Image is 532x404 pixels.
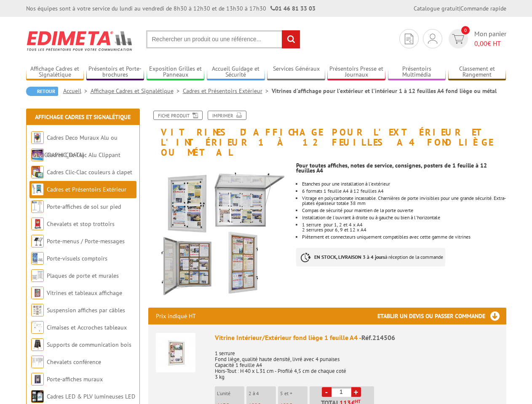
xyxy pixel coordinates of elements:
[446,29,506,48] a: devis rapide 0 Mon panier 0,00€ HT
[414,5,459,12] a: Catalogue gratuit
[452,34,464,44] img: devis rapide
[267,65,325,79] a: Services Généraux
[302,196,506,206] li: Vitrage en polycarbonate incassable. Charnières de porte invisibles pour une grande sécurité. Ext...
[31,287,44,299] img: Vitrines et tableaux affichage
[207,65,265,79] a: Accueil Guidage et Sécurité
[474,39,487,48] span: 0,00
[296,248,445,266] p: à réception de la commande
[388,65,446,79] a: Présentoirs Multimédia
[47,186,126,193] a: Cadres et Présentoirs Extérieur
[428,34,437,44] img: devis rapide
[31,166,44,178] img: Cadres Clic-Clac couleurs à clapet
[47,220,115,228] a: Chevalets et stop trottoirs
[26,4,315,13] div: Nos équipes sont à votre service du lundi au vendredi de 8h30 à 12h30 et de 13h30 à 17h30
[217,391,244,396] p: L'unité
[153,111,203,120] a: Fiche produit
[47,255,107,262] a: Porte-visuels comptoirs
[147,65,205,79] a: Exposition Grilles et Panneaux
[314,254,385,260] strong: EN STOCK, LIVRAISON 3 à 4 jours
[361,333,395,342] span: Réf.214506
[156,333,195,372] img: Vitrine Intérieur/Extérieur fond liège 1 feuille A4
[302,234,506,239] li: Piètement et connecteurs uniquement compatibles avec cette gamme de vitrines
[405,34,413,44] img: devis rapide
[146,30,300,48] input: Rechercher un produit ou une référence...
[31,321,44,334] img: Cimaises et Accroches tableaux
[460,5,506,12] a: Commande rapide
[414,4,506,13] div: |
[448,65,506,79] a: Classement et Rangement
[47,341,131,348] a: Supports de communication bois
[215,345,499,380] p: 1 serrure Fond liège, qualité haute densité, livré avec 4 punaises Capacité 1 feuille A4 Hors-Tou...
[47,168,132,176] a: Cadres Clic-Clac couleurs à clapet
[183,87,272,95] a: Cadres et Présentoirs Extérieur
[302,189,506,194] li: 6 formats 1 feuille A4 à 12 feuilles A4
[474,29,506,48] span: Mon panier
[272,87,497,95] li: Vitrines d'affichage pour l'extérieur et l'intérieur 1 à 12 feuilles A4 fond liège ou métal
[47,272,119,279] a: Plaques de porte et murales
[31,390,44,403] img: Cadres LED & PLV lumineuses LED
[208,111,246,120] a: Imprimer
[282,30,300,48] input: rechercher
[31,373,44,385] img: Porte-affiches muraux
[461,26,470,35] span: 0
[31,356,44,368] img: Chevalets conférence
[148,162,290,304] img: vitrines_d_affichage_214506_1.jpg
[47,203,121,210] a: Porte-affiches de sol sur pied
[142,111,513,158] h1: Vitrines d'affichage pour l'extérieur et l'intérieur 1 à 12 feuilles A4 fond liège ou métal
[302,208,506,213] li: Compas de sécurité pour maintien de la porte ouverte
[86,65,144,79] a: Présentoirs et Porte-brochures
[31,235,44,247] img: Porte-menus / Porte-messages
[47,324,127,331] a: Cimaises et Accroches tableaux
[47,151,120,159] a: Cadres Clic-Clac Alu Clippant
[270,5,315,12] strong: 01 46 81 33 03
[31,269,44,282] img: Plaques de porte et murales
[31,183,44,196] img: Cadres et Présentoirs Extérieur
[351,387,361,397] a: +
[47,375,103,383] a: Porte-affiches muraux
[31,218,44,230] img: Chevalets et stop trottoirs
[47,306,125,314] a: Suspension affiches par câbles
[302,222,506,232] li: 1 serrure pour 1, 2 et 4 x A4 2 serrures pour 6, 9 et 12 x A4
[215,333,499,343] div: Vitrine Intérieur/Extérieur fond liège 1 feuille A4 -
[26,87,58,96] a: Retour
[322,387,331,397] a: -
[31,200,44,213] img: Porte-affiches de sol sur pied
[47,289,122,297] a: Vitrines et tableaux affichage
[31,304,44,316] img: Suspension affiches par câbles
[474,39,506,48] span: € HT
[31,131,44,144] img: Cadres Deco Muraux Alu ou Bois
[302,181,506,186] p: Etanches pour une installation à l'extérieur
[63,87,91,95] a: Accueil
[327,65,385,79] a: Présentoirs Presse et Journaux
[31,252,44,265] img: Porte-visuels comptoirs
[26,65,84,79] a: Affichage Cadres et Signalétique
[35,113,131,121] a: Affichage Cadres et Signalétique
[377,308,506,324] h3: Etablir un devis ou passer commande
[156,308,196,324] p: Prix indiqué HT
[47,237,125,245] a: Porte-menus / Porte-messages
[91,87,183,95] a: Affichage Cadres et Signalétique
[31,134,118,159] a: Cadres Deco Muraux Alu ou [GEOGRAPHIC_DATA]
[47,358,101,366] a: Chevalets conférence
[249,391,276,396] p: 2 à 4
[280,391,307,396] p: 5 et +
[26,25,134,56] img: Edimeta
[31,338,44,351] img: Supports de communication bois
[302,215,506,220] li: Installation de l'ouvrant à droite ou à gauche ou bien à l'horizontale
[47,393,135,400] a: Cadres LED & PLV lumineuses LED
[296,162,487,174] strong: Pour toutes affiches, notes de service, consignes, posters de 1 feuille à 12 feuilles A4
